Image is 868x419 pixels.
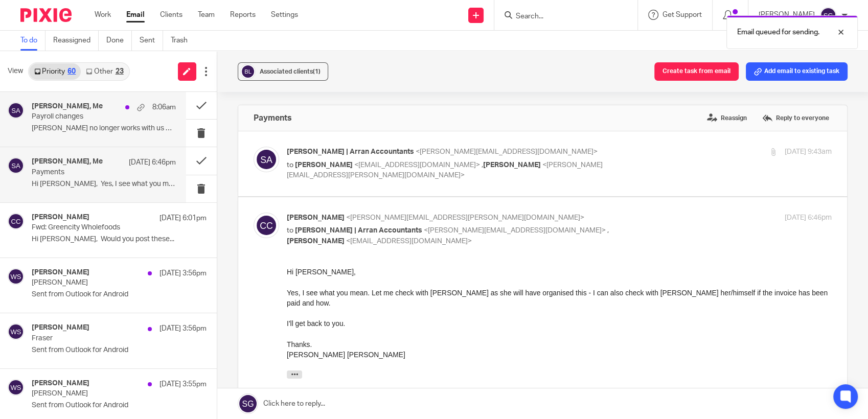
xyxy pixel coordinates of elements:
span: <[PERSON_NAME][EMAIL_ADDRESS][DOMAIN_NAME]> [416,148,598,155]
span: <[EMAIL_ADDRESS][DOMAIN_NAME]> [354,161,480,169]
span: (1) [313,68,321,75]
div: 23 [116,68,124,75]
span: <[PERSON_NAME][EMAIL_ADDRESS][PERSON_NAME][DOMAIN_NAME]> [346,214,584,221]
p: [DATE] 6:46pm [129,157,176,168]
p: [PERSON_NAME] [32,389,171,398]
img: svg%3E [8,323,24,340]
h4: [PERSON_NAME], Me [32,102,103,111]
img: Pixie [20,8,72,22]
span: View [8,66,23,77]
p: Sent from Outlook for Android [32,401,207,410]
a: Team [198,10,215,20]
button: Add email to existing task [746,62,848,81]
p: [PERSON_NAME] [32,278,171,287]
button: Associated clients(1) [238,62,328,81]
p: [DATE] 6:01pm [159,213,207,223]
a: Email [126,10,145,20]
button: Create task from email [654,62,739,81]
h4: [PERSON_NAME] [32,268,89,277]
span: to [287,227,293,234]
span: [PERSON_NAME] [295,161,353,169]
span: <[EMAIL_ADDRESS][DOMAIN_NAME]> [346,238,472,245]
img: svg%3E [254,213,279,238]
p: Hi [PERSON_NAME], Yes, I see what you mean.... [32,180,176,189]
img: svg%3E [8,102,24,119]
h4: Payments [254,113,292,123]
img: svg%3E [8,268,24,285]
a: Reassigned [53,31,99,51]
a: To do [20,31,45,51]
div: 60 [67,68,76,75]
img: svg%3E [8,213,24,229]
p: [DATE] 3:56pm [159,323,207,334]
img: svg%3E [254,147,279,172]
span: [PERSON_NAME] | Arran Accountants [295,227,422,234]
span: [PERSON_NAME] [287,238,345,245]
p: Hi [PERSON_NAME], Would you post these... [32,235,207,244]
span: <[PERSON_NAME][EMAIL_ADDRESS][DOMAIN_NAME]> [424,227,606,234]
a: Done [106,31,132,51]
a: Clients [160,10,182,20]
span: [PERSON_NAME] | Arran Accountants [287,148,414,155]
a: Other23 [81,63,128,80]
p: [DATE] 9:43am [785,147,832,157]
img: svg%3E [240,64,256,79]
img: svg%3E [8,157,24,174]
img: svg%3E [8,379,24,395]
a: Work [95,10,111,20]
img: svg%3E [820,7,836,24]
p: [DATE] 3:56pm [159,268,207,278]
h4: [PERSON_NAME] [32,323,89,332]
p: Payroll changes [32,112,147,121]
a: Trash [171,31,195,51]
p: [DATE] 3:55pm [159,379,207,389]
p: Payments [32,168,147,177]
h4: [PERSON_NAME], Me [32,157,103,166]
span: [PERSON_NAME] [483,161,541,169]
p: [PERSON_NAME] no longer works with us now. 90% of... [32,124,176,133]
p: 8:06am [152,102,176,112]
label: Reassign [704,110,749,126]
p: Fraser [32,334,171,343]
a: Priority60 [29,63,81,80]
p: Sent from Outlook for Android [32,290,207,299]
h4: [PERSON_NAME] [32,379,89,388]
p: Fwd: Greencity Wholefoods [32,223,171,232]
span: to [287,161,293,169]
label: Reply to everyone [760,110,832,126]
span: , [607,227,609,234]
p: Sent from Outlook for Android [32,346,207,355]
a: Sent [140,31,163,51]
span: Associated clients [260,68,321,75]
h4: [PERSON_NAME] [32,213,89,222]
span: , [482,161,483,169]
a: Reports [230,10,256,20]
p: Email queued for sending. [737,27,819,37]
p: [DATE] 6:46pm [785,213,832,223]
a: Settings [271,10,298,20]
span: [PERSON_NAME] [287,214,345,221]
